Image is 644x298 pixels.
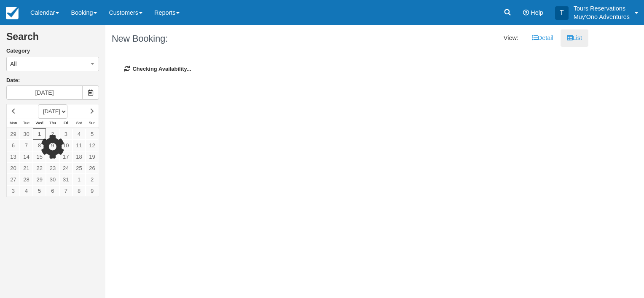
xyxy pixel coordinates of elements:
i: Help [523,10,529,16]
div: T [555,6,569,20]
li: View: [497,29,525,47]
button: All [6,57,99,71]
h2: Search [6,32,99,47]
img: checkfront-main-nav-mini-logo.png [6,7,19,19]
p: Muy'Ono Adventures [574,13,630,21]
a: List [561,29,588,47]
span: Help [531,9,543,16]
span: All [10,60,17,68]
a: 1 [33,128,46,140]
p: Tours Reservations [574,4,630,13]
label: Category [6,47,99,55]
a: Detail [526,29,560,47]
h1: New Booking: [112,34,341,44]
label: Date: [6,77,99,85]
div: Checking Availability... [112,53,582,86]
